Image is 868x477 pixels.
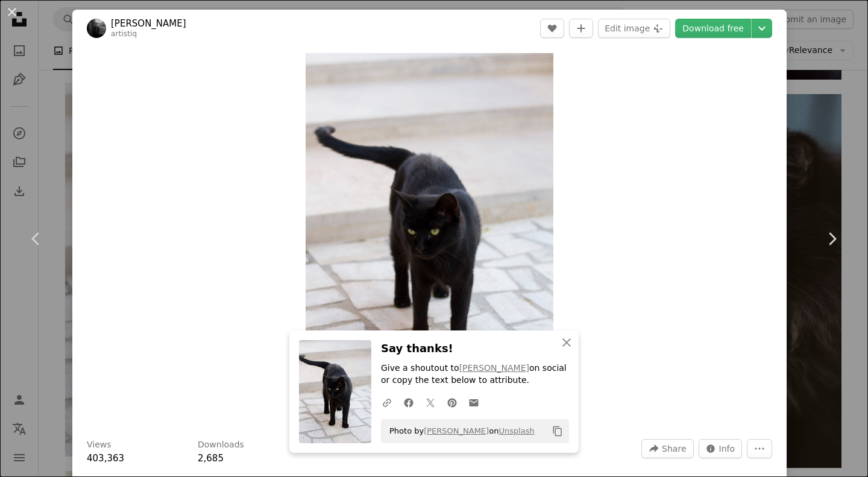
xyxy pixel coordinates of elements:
[111,17,186,30] a: [PERSON_NAME]
[381,340,569,358] h3: Say thanks!
[398,390,420,414] a: Share on Facebook
[420,390,441,414] a: Share on Twitter
[547,421,568,441] button: Copy to clipboard
[699,439,743,458] button: Stats about this image
[540,19,564,38] button: Like
[641,439,693,458] button: Share this image
[498,426,534,435] a: Unsplash
[747,439,772,458] button: More Actions
[87,453,124,464] span: 403,363
[424,426,489,435] a: [PERSON_NAME]
[87,19,106,38] img: Go to Ivan's profile
[796,181,868,297] a: Next
[675,19,751,38] a: Download free
[569,19,593,38] button: Add to Collection
[306,53,553,425] button: Zoom in on this image
[381,362,569,387] p: Give a shoutout to on social or copy the text below to attribute.
[306,53,553,425] img: black cat
[111,30,137,38] a: artistiq
[441,390,463,414] a: Share on Pinterest
[752,19,772,38] button: Choose download size
[459,363,529,373] a: [PERSON_NAME]
[383,422,535,441] span: Photo by on
[719,440,735,458] span: Info
[598,19,670,38] button: Edit image
[463,390,485,414] a: Share over email
[662,440,686,458] span: Share
[87,439,112,451] h3: Views
[198,453,224,464] span: 2,685
[198,439,244,451] h3: Downloads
